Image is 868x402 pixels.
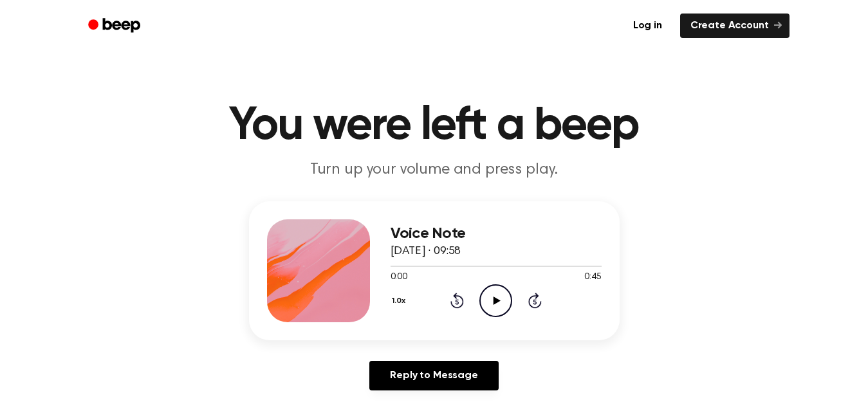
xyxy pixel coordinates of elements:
[623,14,672,38] a: Log in
[79,14,152,39] a: Beep
[187,160,681,181] p: Turn up your volume and press play.
[391,290,411,312] button: 1.0x
[680,14,790,38] a: Create Account
[391,271,407,284] span: 0:00
[584,271,601,284] span: 0:45
[391,225,602,242] h3: Voice Note
[391,246,461,257] span: [DATE] · 09:58
[105,103,764,149] h1: You were left a beep
[369,361,498,390] a: Reply to Message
